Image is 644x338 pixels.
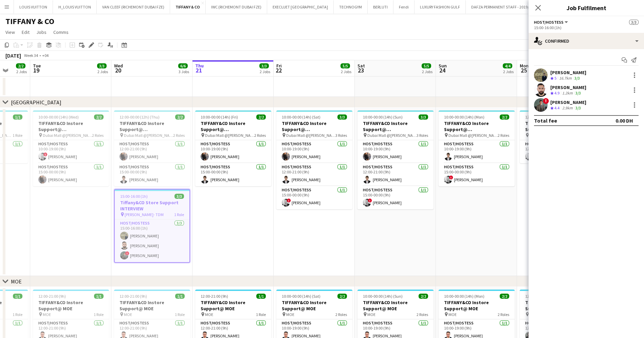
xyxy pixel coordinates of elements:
[115,219,189,262] app-card-role: Host/Hostess3/315:00-16:00 (1h)[PERSON_NAME][PERSON_NAME]![PERSON_NAME]
[114,189,190,263] app-job-card: 15:00-16:00 (1h)3/3Tiffany&CO Store Support INTERVIEW [PERSON_NAME]- TDM1 RoleHost/Hostess3/315:0...
[520,63,529,69] span: Mon
[259,63,269,68] span: 3/3
[125,212,164,217] span: [PERSON_NAME]- TDM
[22,29,30,35] span: Edit
[256,294,266,299] span: 1/1
[97,0,170,14] button: VAN CLEEF (RICHEMONT DUBAI FZE)
[357,186,434,209] app-card-role: Host/Hostess1/115:00-00:00 (9h)![PERSON_NAME]
[125,251,129,255] span: !
[195,110,271,186] app-job-card: 10:00-00:00 (14h) (Fri)2/2TIFFANY&CO Instore Support@ [GEOGRAPHIC_DATA] Dubai Mall @[PERSON_NAME]...
[276,63,282,69] span: Fri
[53,29,69,35] span: Comms
[422,69,433,74] div: 2 Jobs
[94,114,104,120] span: 2/2
[114,140,190,163] app-card-role: Host/Hostess1/112:00-21:00 (9h)[PERSON_NAME]
[534,20,569,25] button: Host/Hostess
[439,140,515,163] app-card-role: Host/Hostess1/110:00-19:00 (9h)[PERSON_NAME]
[550,84,586,90] div: [PERSON_NAME]
[11,99,61,106] div: [GEOGRAPHIC_DATA]
[500,114,509,120] span: 2/2
[34,28,49,37] a: Jobs
[357,120,434,132] h3: TIFFANY&CO Instore Support@ [GEOGRAPHIC_DATA]
[194,66,204,74] span: 21
[174,194,184,199] span: 3/3
[205,312,213,317] span: MOE
[276,163,352,186] app-card-role: Host/Hostess1/112:00-21:00 (9h)[PERSON_NAME]
[422,63,431,68] span: 5/5
[276,110,352,209] app-job-card: 10:00-00:00 (14h) (Sat)3/3TIFFANY&CO Instore Support@ [GEOGRAPHIC_DATA] Dubai Mall @[PERSON_NAME]...
[16,69,27,74] div: 2 Jobs
[13,133,22,138] span: 1 Role
[114,110,190,186] app-job-card: 12:00-00:00 (12h) (Thu)2/2TIFFANY&CO Instore Support@ [GEOGRAPHIC_DATA] Dubai Mall @[PERSON_NAME]...
[357,110,434,209] app-job-card: 10:00-00:00 (14h) (Sun)3/3TIFFANY&CO Instore Support@ [GEOGRAPHIC_DATA] Dubai Mall @[PERSON_NAME]...
[282,294,320,299] span: 10:00-00:00 (14h) (Sat)
[13,114,22,120] span: 1/1
[33,63,41,69] span: Tue
[550,99,586,105] div: [PERSON_NAME]
[43,152,48,156] span: !
[415,0,466,14] button: LUXURY FASHION GULF
[179,69,189,74] div: 3 Jobs
[33,299,109,312] h3: TIFFANY&CO Instore Support@ MOE
[94,312,104,317] span: 1 Role
[503,63,512,68] span: 4/4
[114,120,190,132] h3: TIFFANY&CO Instore Support@ [GEOGRAPHIC_DATA]
[113,66,123,74] span: 20
[115,199,189,212] h3: Tiffany&CO Store Support INTERVIEW
[525,114,553,120] span: 12:00-21:00 (9h)
[449,175,453,179] span: !
[368,0,393,14] button: BERLUTI
[36,29,47,35] span: Jobs
[574,76,580,81] app-skills-label: 3/3
[615,117,633,124] div: 0.00 DH
[363,114,403,120] span: 10:00-00:00 (14h) (Sun)
[367,133,417,138] span: Dubai Mall @[PERSON_NAME]
[33,140,109,163] app-card-role: Host/Hostess1/110:00-19:00 (9h)![PERSON_NAME]
[275,66,282,74] span: 22
[14,0,53,14] button: LOUIS VUITTON
[97,69,108,74] div: 2 Jobs
[119,294,147,299] span: 12:00-21:00 (9h)
[11,278,22,285] div: MOE
[174,212,184,217] span: 1 Role
[286,312,294,317] span: MOE
[267,0,334,14] button: EXECUJET [GEOGRAPHIC_DATA]
[195,63,204,69] span: Thu
[444,114,484,120] span: 10:00-00:00 (14h) (Mon)
[529,33,644,49] div: Confirmed
[543,98,549,104] span: !
[337,294,347,299] span: 2/2
[256,114,266,120] span: 2/2
[356,66,365,74] span: 23
[341,63,350,68] span: 5/5
[439,63,447,69] span: Sun
[368,198,372,203] span: !
[367,312,375,317] span: MOE
[520,299,596,312] h3: TIFFANY&CO Instore Support@ MOE
[439,120,515,132] h3: TIFFANY&CO Instore Support@ [GEOGRAPHIC_DATA]
[195,299,271,312] h3: TIFFANY&CO Instore Support@ MOE
[554,105,559,110] span: 4.4
[561,105,574,111] div: 2.9km
[534,25,639,30] div: 15:00-16:00 (1h)
[256,312,266,317] span: 1 Role
[22,53,39,58] span: Week 34
[43,133,92,138] span: Dubai Mall @[PERSON_NAME]
[175,294,185,299] span: 1/1
[519,66,529,74] span: 25
[97,63,107,68] span: 3/3
[94,294,104,299] span: 1/1
[357,140,434,163] app-card-role: Host/Hostess1/110:00-19:00 (9h)[PERSON_NAME]
[19,28,32,37] a: Edit
[254,133,266,138] span: 2 Roles
[439,110,515,186] app-job-card: 10:00-00:00 (14h) (Mon)2/2TIFFANY&CO Instore Support@ [GEOGRAPHIC_DATA] Dubai Mall @[PERSON_NAME]...
[534,20,564,25] span: Host/Hostess
[16,63,25,68] span: 2/2
[33,110,109,186] div: 10:00-00:00 (14h) (Wed)2/2TIFFANY&CO Instore Support@ [GEOGRAPHIC_DATA] Dubai Mall @[PERSON_NAME]...
[178,63,188,68] span: 6/6
[363,294,403,299] span: 10:00-00:00 (14h) (Sun)
[205,133,254,138] span: Dubai Mall @[PERSON_NAME]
